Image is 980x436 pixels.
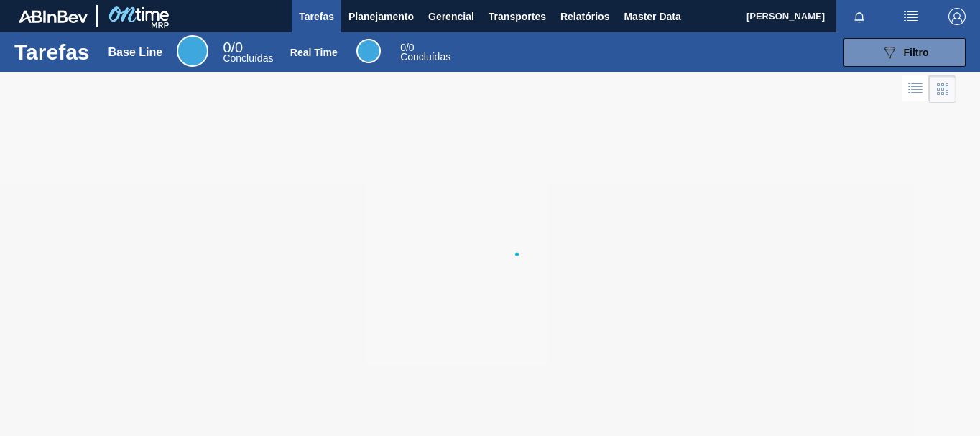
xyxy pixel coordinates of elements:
[223,40,243,55] span: / 0
[177,35,208,67] div: Base Line
[223,42,273,63] div: Base Line
[400,42,414,53] span: / 0
[400,51,450,62] span: Concluídas
[904,47,929,58] span: Filtro
[560,8,609,25] span: Relatórios
[19,10,88,23] img: TNhmsLtSVTkK8tSr43FrP2fwEKptu5GPRR3wAAAABJRU5ErkJggg==
[223,40,231,55] span: 0
[843,38,966,67] button: Filtro
[948,8,966,25] img: Logout
[356,39,381,63] div: Real Time
[902,8,920,25] img: userActions
[400,42,406,53] span: 0
[14,44,90,60] h1: Tarefas
[290,47,338,58] div: Real Time
[836,6,882,27] button: Notificações
[223,52,273,64] span: Concluídas
[624,8,680,25] span: Master Data
[108,46,163,59] div: Base Line
[299,8,334,25] span: Tarefas
[489,8,546,25] span: Transportes
[428,8,474,25] span: Gerencial
[348,8,414,25] span: Planejamento
[400,43,450,62] div: Real Time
